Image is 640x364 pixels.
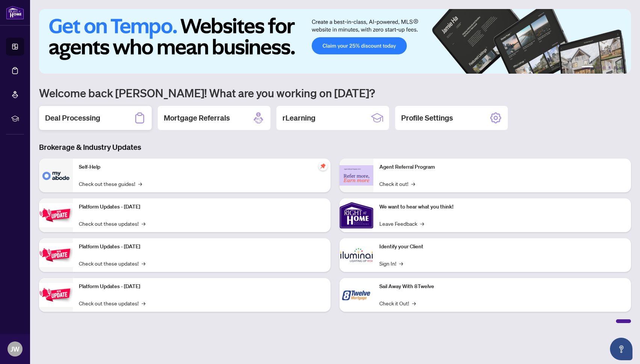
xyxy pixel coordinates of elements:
h2: Profile Settings [401,113,453,123]
button: 1 [581,66,593,69]
img: Platform Updates - June 23, 2025 [39,283,73,307]
button: 6 [620,66,623,69]
button: 3 [602,66,605,69]
span: → [420,219,424,228]
p: Platform Updates - [DATE] [79,282,325,291]
img: Identify your Client [340,238,373,272]
p: Self-Help [79,163,325,171]
h1: Welcome back [PERSON_NAME]! What are you working on [DATE]? [39,86,631,100]
span: → [138,180,142,188]
span: → [142,219,145,228]
img: logo [6,6,24,20]
button: Open asap [610,338,632,360]
a: Check out these updates!→ [79,219,145,228]
span: → [142,299,145,307]
button: 5 [614,66,617,69]
p: Platform Updates - [DATE] [79,203,325,211]
p: Agent Referral Program [379,163,625,171]
h2: Mortgage Referrals [164,113,230,123]
h2: rLearning [282,113,315,123]
span: → [399,259,403,267]
h2: Deal Processing [45,113,100,123]
span: → [142,259,145,267]
span: → [412,299,416,307]
span: JW [11,344,20,354]
a: Check it out!→ [379,180,415,188]
a: Leave Feedback→ [379,219,424,228]
span: pushpin [318,162,328,171]
p: Sail Away With 8Twelve [379,282,625,291]
img: Slide 0 [39,9,631,74]
a: Sign In!→ [379,259,403,267]
img: Platform Updates - July 21, 2025 [39,203,73,227]
a: Check out these updates!→ [79,299,145,307]
img: Self-Help [39,159,73,192]
a: Check out these guides!→ [79,180,142,188]
button: 2 [596,66,599,69]
a: Check out these updates!→ [79,259,145,267]
p: We want to hear what you think! [379,203,625,211]
img: We want to hear what you think! [340,198,373,232]
img: Agent Referral Program [340,165,373,186]
a: Check it Out!→ [379,299,416,307]
img: Sail Away With 8Twelve [340,278,373,312]
p: Platform Updates - [DATE] [79,243,325,251]
button: 4 [608,66,611,69]
h3: Brokerage & Industry Updates [39,142,631,153]
img: Platform Updates - July 8, 2025 [39,243,73,267]
p: Identify your Client [379,243,625,251]
span: → [411,180,415,188]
